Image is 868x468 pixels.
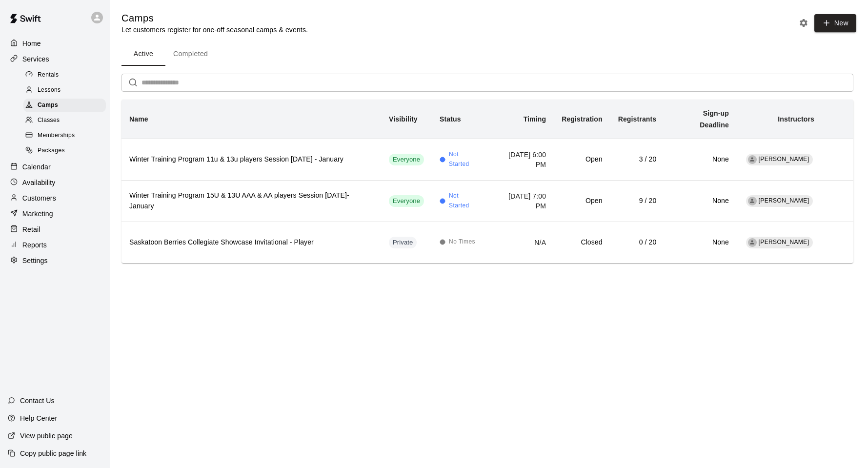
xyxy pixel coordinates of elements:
td: N/A [488,222,554,263]
p: Calendar [22,162,51,172]
span: Rentals [38,70,59,80]
button: Active [121,42,165,66]
a: Services [8,52,102,66]
p: Retail [22,224,40,234]
span: Private [389,238,417,247]
p: Home [22,39,41,48]
a: Rentals [23,67,110,82]
b: Registration [562,115,602,123]
h6: Saskatoon Berries Collegiate Showcase Invitational - Player [129,237,373,248]
a: Calendar [8,160,102,174]
p: Contact Us [20,396,55,406]
span: [PERSON_NAME] [759,197,809,204]
span: [PERSON_NAME] [759,156,809,163]
h6: Open [562,154,602,165]
span: Lessons [38,85,61,95]
h6: None [672,154,729,165]
h6: None [672,196,729,206]
h6: 3 / 20 [618,154,657,165]
b: Name [129,115,148,123]
div: Joe Carnahan [748,155,757,164]
h6: None [672,237,729,248]
div: Rentals [23,68,106,82]
button: New [814,14,856,32]
b: Timing [524,115,546,123]
div: This service is hidden, and can only be accessed via a direct link [389,237,417,248]
a: Marketing [8,206,102,221]
a: Retail [8,222,102,237]
p: Let customers register for one-off seasonal camps & events. [121,25,308,35]
h6: Winter Training Program 15U & 13U AAA & AA players Session [DATE]-January [129,190,373,212]
span: Camps [38,101,58,110]
span: Everyone [389,197,424,206]
b: Visibility [389,115,418,123]
div: Camps [23,99,106,112]
a: Settings [8,253,102,268]
b: Instructors [778,115,814,123]
div: Lessons [23,83,106,97]
table: simple table [121,100,853,263]
td: [DATE] 6:00 PM [488,139,554,180]
a: Packages [23,143,110,159]
b: Sign-up Deadline [700,109,729,129]
span: Memberships [38,131,75,141]
p: View public page [20,431,73,441]
p: Services [22,54,49,64]
button: Camp settings [796,16,811,30]
h6: Winter Training Program 11u & 13u players Session [DATE] - January [129,154,373,165]
div: Memberships [23,129,106,142]
a: Lessons [23,82,110,98]
a: Home [8,36,102,51]
div: Joe Carnahan [748,238,757,247]
p: Marketing [22,209,53,219]
a: New [811,19,856,27]
a: Reports [8,238,102,252]
p: Availability [22,178,56,187]
h5: Camps [121,12,308,25]
a: Classes [23,113,110,128]
h6: 9 / 20 [618,196,657,206]
span: Classes [38,116,60,125]
p: Help Center [20,413,57,423]
a: Customers [8,191,102,205]
td: [DATE] 7:00 PM [488,180,554,222]
div: Joe Carnahan [748,197,757,205]
span: Not Started [449,191,481,211]
h6: Open [562,196,602,206]
span: No Times [449,237,475,247]
a: Memberships [23,128,110,143]
span: Everyone [389,155,424,164]
p: Copy public page link [20,448,86,458]
div: This service is visible to all of your customers [389,195,424,207]
b: Registrants [618,115,657,123]
a: Camps [23,98,110,113]
p: Reports [22,240,47,250]
h6: Closed [562,237,602,248]
div: This service is visible to all of your customers [389,154,424,165]
span: Packages [38,146,65,156]
b: Status [440,115,461,123]
span: [PERSON_NAME] [759,239,809,245]
div: Classes [23,114,106,127]
p: Settings [22,256,48,265]
div: Packages [23,144,106,158]
p: Customers [22,193,56,203]
a: Availability [8,175,102,190]
span: Not Started [449,150,481,169]
button: Completed [165,42,216,66]
h6: 0 / 20 [618,237,657,248]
